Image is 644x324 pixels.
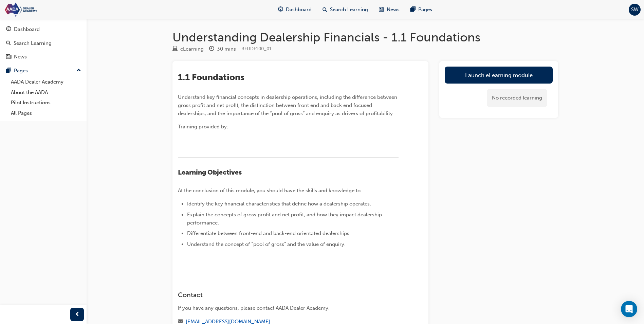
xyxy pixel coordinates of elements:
div: Search Learning [14,39,52,47]
span: news-icon [6,54,11,60]
span: Explain the concepts of gross profit and net profit, and how they impact dealership performance. [187,212,383,226]
span: Identify the key financial characteristics that define how a dealership operates. [187,201,371,207]
h1: Understanding Dealership Financials - 1.1 Foundations [172,30,558,45]
span: Understand the concept of “pool of gross” and the value of enquiry. [187,241,346,247]
a: guage-iconDashboard [273,3,317,17]
a: Dashboard [3,23,84,36]
span: Dashboard [286,6,312,14]
span: prev-icon [75,310,80,319]
div: eLearning [180,45,204,53]
span: Pages [418,6,432,14]
div: No recorded learning [487,89,547,107]
a: news-iconNews [373,3,405,17]
div: 30 mins [217,45,236,53]
span: Differentiate between front-end and back-end orientated dealerships. [187,230,351,236]
button: Pages [3,65,84,77]
span: up-icon [76,66,81,75]
div: Dashboard [14,25,40,33]
span: guage-icon [278,5,283,14]
div: Type [172,45,204,53]
span: search-icon [323,5,327,14]
span: search-icon [6,40,11,47]
span: Search Learning [330,6,368,14]
a: search-iconSearch Learning [317,3,373,17]
span: pages-icon [6,68,11,74]
span: pages-icon [410,5,416,14]
span: News [387,6,400,14]
a: Launch eLearning module [445,67,553,84]
span: Learning Objectives [178,168,242,176]
a: All Pages [8,108,84,119]
span: guage-icon [6,26,11,33]
img: Trak [3,2,81,17]
button: SW [629,4,641,16]
button: DashboardSearch LearningNews [3,22,84,65]
h3: Contact [178,291,399,299]
span: Training provided by: [178,124,228,130]
a: AADA Dealer Academy [8,77,84,87]
div: Duration [209,45,236,53]
span: At the conclusion of this module, you should have the skills and knowledge to: [178,187,362,194]
div: If you have any questions, please contact AADA Dealer Academy. [178,304,399,312]
div: Pages [14,67,28,75]
span: news-icon [379,5,384,14]
span: Learning resource code [241,46,272,52]
a: pages-iconPages [405,3,438,17]
a: News [3,51,84,63]
span: 1.1 Foundations [178,72,244,83]
span: learningResourceType_ELEARNING-icon [172,46,178,52]
a: Pilot Instructions [8,97,84,108]
a: Search Learning [3,37,84,50]
div: Open Intercom Messenger [621,301,637,317]
span: clock-icon [209,46,214,52]
div: News [14,53,27,61]
span: Understand key financial concepts in dealership operations, including the difference between gros... [178,94,399,116]
a: About the AADA [8,87,84,98]
span: SW [631,6,639,14]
